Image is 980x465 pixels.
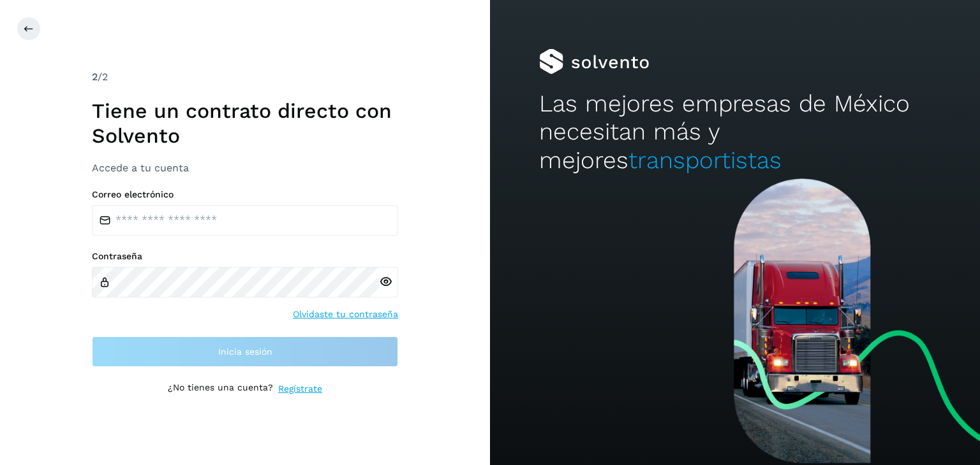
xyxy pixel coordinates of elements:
[92,162,398,174] h3: Accede a tu cuenta
[278,382,322,396] a: Regístrate
[168,382,273,396] p: ¿No tienes una cuenta?
[92,99,398,148] h1: Tiene un contrato directo con Solvento
[92,336,398,367] button: Inicia sesión
[293,308,398,321] a: Olvidaste tu contraseña
[218,347,272,356] span: Inicia sesión
[628,147,782,174] span: transportistas
[92,251,398,262] label: Contraseña
[92,69,398,85] div: /2
[92,189,398,200] label: Correo electrónico
[539,90,931,175] h2: Las mejores empresas de México necesitan más y mejores
[92,71,98,83] span: 2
